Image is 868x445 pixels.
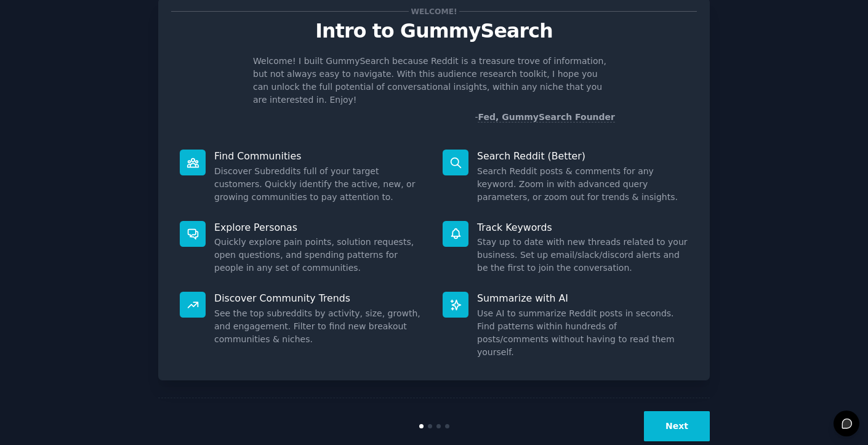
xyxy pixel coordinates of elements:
[475,111,615,124] div: -
[644,411,710,441] button: Next
[477,150,688,162] p: Search Reddit (Better)
[253,55,615,106] p: Welcome! I built GummySearch because Reddit is a treasure trove of information, but not always ea...
[214,165,425,204] dd: Discover Subreddits full of your target customers. Quickly identify the active, new, or growing c...
[171,20,697,42] p: Intro to GummySearch
[214,307,425,346] dd: See the top subreddits by activity, size, growth, and engagement. Filter to find new breakout com...
[478,112,615,122] a: Fed, GummySearch Founder
[409,5,459,18] span: Welcome!
[214,236,425,275] dd: Quickly explore pain points, solution requests, open questions, and spending patterns for people ...
[477,165,688,204] dd: Search Reddit posts & comments for any keyword. Zoom in with advanced query parameters, or zoom o...
[477,236,688,275] dd: Stay up to date with new threads related to your business. Set up email/slack/discord alerts and ...
[214,150,425,162] p: Find Communities
[477,292,688,305] p: Summarize with AI
[477,307,688,359] dd: Use AI to summarize Reddit posts in seconds. Find patterns within hundreds of posts/comments with...
[477,221,688,234] p: Track Keywords
[214,221,425,234] p: Explore Personas
[214,292,425,305] p: Discover Community Trends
